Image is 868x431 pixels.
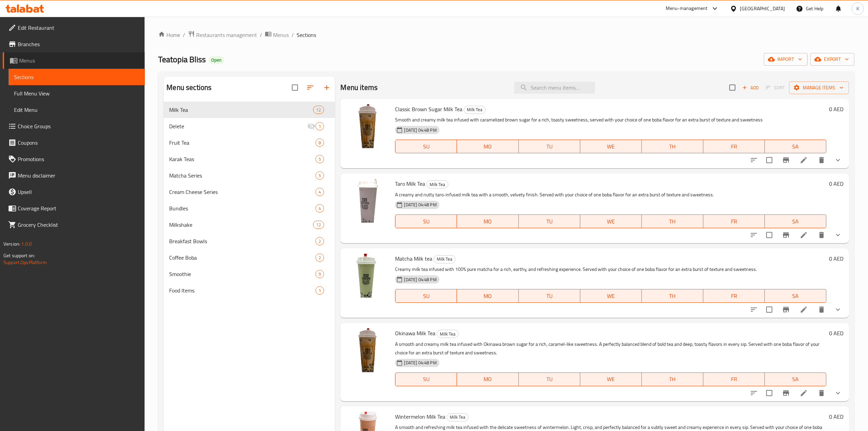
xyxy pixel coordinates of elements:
[315,155,324,163] div: items
[829,254,843,263] h6: 0 AED
[340,82,378,93] h2: Menu items
[18,171,139,180] span: Menu disclaimer
[642,140,703,153] button: TH
[642,373,703,386] button: TH
[810,53,854,66] button: export
[427,181,448,188] span: Milk Tea
[765,140,826,153] button: SA
[457,289,518,303] button: MO
[315,270,324,278] div: items
[521,291,578,301] span: TU
[169,188,315,196] span: Cream Cheese Series
[583,374,639,384] span: WE
[395,412,445,422] span: Wintermelon Milk Tea
[166,82,212,93] h2: Menu sections
[316,140,324,146] span: 8
[401,360,439,366] span: [DATE] 04:48 PM
[169,106,313,114] div: Milk Tea
[762,302,776,317] span: Select to update
[645,291,701,301] span: TH
[316,254,324,261] span: 2
[395,214,457,228] button: SU
[434,255,455,263] span: Milk Tea
[169,122,307,130] span: Delete
[856,5,859,12] span: K
[398,374,454,384] span: SU
[740,82,761,93] span: Add item
[642,214,703,228] button: TH
[761,82,789,93] span: Select section first
[460,291,516,301] span: MO
[313,106,324,114] div: items
[706,142,762,152] span: FR
[746,301,762,318] button: sort-choices
[457,140,518,153] button: MO
[318,79,335,96] button: Add section
[260,31,262,39] li: /
[169,221,313,229] span: Milkshake
[762,228,776,242] span: Select to update
[778,227,794,243] button: Branch-specific-item
[762,386,776,400] span: Select to update
[169,155,315,163] span: Karak Teas
[9,69,145,85] a: Sections
[3,217,145,233] a: Grocery Checklist
[3,151,145,167] a: Promotions
[706,291,762,301] span: FR
[164,233,335,249] div: Breakfast Bowls2
[800,156,808,164] a: Edit menu item
[18,40,139,48] span: Branches
[437,330,459,338] div: Milk Tea
[18,139,139,147] span: Coupons
[164,249,335,266] div: Coffee Boba2
[401,201,439,208] span: [DATE] 04:48 PM
[169,171,315,180] div: Matcha Series
[829,412,843,421] h6: 0 AED
[789,81,849,94] button: Manage items
[521,374,578,384] span: TU
[768,374,824,384] span: SA
[18,155,139,163] span: Promotions
[158,52,206,67] span: Teatopia Bliss
[666,4,708,13] div: Menu-management
[316,123,324,130] span: 1
[9,102,145,118] a: Edit Menu
[316,205,324,212] span: 4
[395,191,826,199] p: A creamy and nutty taro-infused milk tea with a smooth, velvety finish. Served with your choice o...
[315,237,324,245] div: items
[829,179,843,188] h6: 0 AED
[395,140,457,153] button: SU
[746,227,762,243] button: sort-choices
[169,286,315,295] div: Food Items
[164,102,335,118] div: Milk Tea12
[834,156,842,164] svg: Show Choices
[169,270,315,278] span: Smoothie
[164,151,335,167] div: Karak Teas5
[703,373,765,386] button: FR
[800,389,808,397] a: Edit menu item
[3,52,145,69] a: Menus
[426,180,448,188] div: Milk Tea
[164,134,335,151] div: Fruit Tea8
[800,305,808,314] a: Edit menu item
[169,237,315,245] span: Breakfast Bowls
[401,276,439,283] span: [DATE] 04:48 PM
[813,385,830,401] button: delete
[196,31,257,39] span: Restaurants management
[346,328,390,372] img: Okinawa Milk Tea
[741,84,760,92] span: Add
[169,253,315,262] div: Coffee Boba
[437,330,458,338] span: Milk Tea
[768,142,824,152] span: SA
[395,328,435,338] span: Okinawa Milk Tea
[316,238,324,245] span: 2
[346,254,390,298] img: Matcha Milk tea
[395,253,432,264] span: Matcha Milk tea
[315,139,324,147] div: items
[273,31,289,39] span: Menus
[830,385,846,401] button: show more
[460,374,516,384] span: MO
